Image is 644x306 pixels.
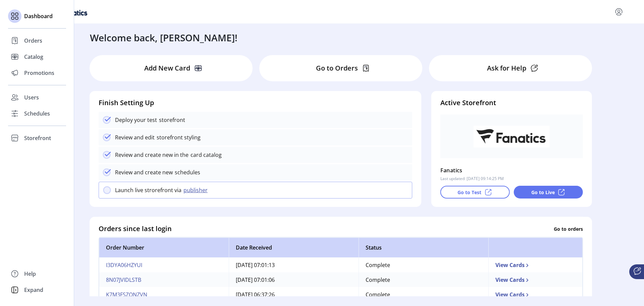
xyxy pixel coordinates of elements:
[24,110,50,118] span: Schedules
[24,134,51,142] span: Storefront
[229,237,359,258] th: Date Received
[229,272,359,287] td: [DATE] 07:01:06
[115,116,157,124] p: Deploy your test
[613,6,624,17] button: menu
[90,31,237,45] h3: Welcome back, [PERSON_NAME]!
[115,168,173,176] p: Review and create new
[173,168,200,176] p: schedules
[531,189,555,196] p: Go to Live
[99,272,229,287] td: 8N07JVIDLSTB
[316,63,358,73] p: Go to Orders
[487,63,526,73] p: Ask for Help
[24,37,42,45] span: Orders
[24,12,53,20] span: Dashboard
[359,287,488,302] td: Complete
[440,176,504,182] p: Last updated: [DATE] 09:14:25 PM
[359,258,488,272] td: Complete
[99,237,229,258] th: Order Number
[229,258,359,272] td: [DATE] 07:01:13
[24,286,43,294] span: Expand
[24,93,39,101] span: Users
[189,151,222,159] p: card catalog
[181,186,212,194] button: publisher
[458,189,481,196] p: Go to Test
[99,98,412,108] h4: Finish Setting Up
[115,133,155,141] p: Review and edit
[155,133,201,141] p: storefront styling
[24,53,43,61] span: Catalog
[359,237,488,258] th: Status
[359,272,488,287] td: Complete
[115,151,189,159] p: Review and create new in the
[99,287,229,302] td: K7M3FSZONZVN
[229,287,359,302] td: [DATE] 06:37:26
[488,258,583,272] td: View Cards
[24,270,36,278] span: Help
[99,258,229,272] td: I3DYA06HZYUI
[24,69,54,77] span: Promotions
[554,225,583,232] p: Go to orders
[157,116,185,124] p: storefront
[144,63,190,73] p: Add New Card
[115,186,181,194] p: Launch live strorefront via
[488,272,583,287] td: View Cards
[99,224,172,234] h4: Orders since last login
[488,287,583,302] td: View Cards
[440,98,583,108] h4: Active Storefront
[440,165,463,176] p: Fanatics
